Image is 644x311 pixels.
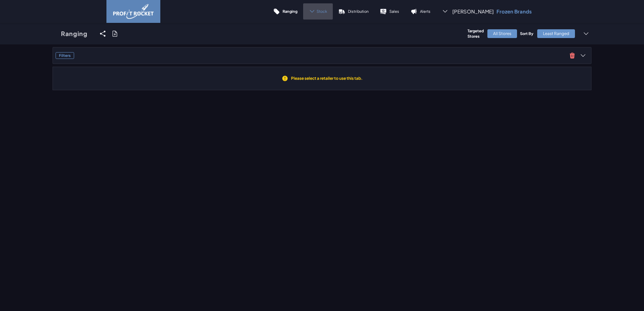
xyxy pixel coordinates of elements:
p: Alerts [420,9,430,14]
span: [PERSON_NAME] [452,8,494,15]
div: All Stores [487,29,517,38]
a: Ranging [267,3,303,20]
span: Stock [317,9,327,14]
p: Ranging [283,9,297,14]
p: Distribution [348,9,368,14]
a: Ranging [53,23,96,44]
p: Sales [389,9,399,14]
h3: Filters [56,52,74,59]
a: Alerts [405,3,436,20]
img: image [113,4,154,19]
h2: Please select a retailer to use this tab. [291,76,363,81]
p: Frozen Brands [496,8,532,15]
h4: Targeted Stores [468,28,484,38]
a: Sales [374,3,405,20]
div: Least Ranged [537,29,575,38]
a: Distribution [333,3,374,20]
h4: Sort By [520,31,534,36]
